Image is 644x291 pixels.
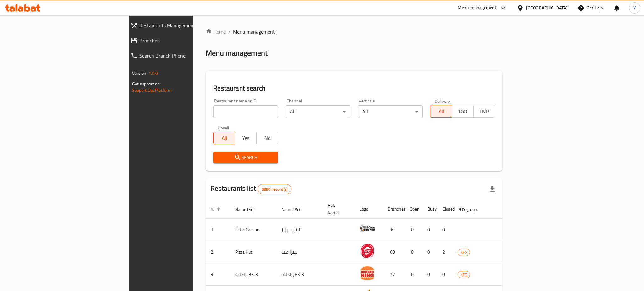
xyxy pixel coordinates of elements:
td: 77 [383,263,405,286]
div: All [358,105,423,118]
span: POS group [458,206,485,213]
td: old kfg BK-3 [276,263,323,286]
span: Name (Ar) [281,206,308,213]
a: Search Branch Phone [125,48,236,63]
span: No [259,134,275,143]
td: بيتزا هت [276,241,323,263]
img: Little Caesars [359,221,375,236]
td: Little Caesars [230,219,276,241]
span: TGO [455,107,471,116]
th: Open [405,200,422,219]
button: All [213,132,235,144]
span: Search [218,154,273,162]
button: No [256,132,278,144]
button: Yes [235,132,257,144]
img: old kfg BK-3 [359,265,375,281]
td: old kfg BK-3 [230,263,276,286]
span: Get support on: [132,80,161,88]
td: Pizza Hut [230,241,276,263]
span: Search Branch Phone [139,52,231,59]
div: Menu-management [458,4,497,12]
td: 0 [405,241,422,263]
span: Name (En) [235,206,263,213]
td: 0 [437,219,452,241]
th: Closed [437,200,452,219]
span: Branches [139,37,231,44]
td: 68 [383,241,405,263]
th: Logo [354,200,383,219]
button: TGO [452,105,474,118]
div: Export file [485,182,500,197]
th: Busy [422,200,437,219]
button: Search [213,152,278,163]
label: Delivery [435,99,450,103]
td: 0 [422,241,437,263]
button: TMP [473,105,495,118]
input: Search for restaurant name or ID.. [213,105,278,118]
span: Menu management [233,28,275,36]
span: Y [633,4,636,11]
span: 9880 record(s) [258,186,291,192]
span: ID [211,206,223,213]
span: Yes [238,134,254,143]
td: 0 [405,219,422,241]
span: Restaurants Management [139,22,231,29]
span: TMP [476,107,492,116]
td: 0 [437,263,452,286]
span: KFG [458,271,470,278]
button: All [430,105,452,118]
td: 2 [437,241,452,263]
h2: Menu management [206,48,268,58]
h2: Restaurants list [211,184,291,194]
th: Branches [383,200,405,219]
span: KFG [458,249,470,256]
td: ليتل سيزرز [276,219,323,241]
nav: breadcrumb [206,28,502,36]
div: All [286,105,350,118]
span: Ref. Name [328,201,347,217]
td: 0 [405,263,422,286]
span: All [216,134,232,143]
div: [GEOGRAPHIC_DATA] [526,4,568,11]
a: Branches [125,33,236,48]
span: 1.0.0 [148,69,158,77]
a: Restaurants Management [125,18,236,33]
h2: Restaurant search [213,84,495,93]
td: 0 [422,263,437,286]
span: Version: [132,69,147,77]
td: 0 [422,219,437,241]
td: 6 [383,219,405,241]
img: Pizza Hut [359,243,375,259]
label: Upsell [218,125,229,130]
a: Support.OpsPlatform [132,86,172,94]
div: Total records count [258,184,291,194]
span: All [433,107,449,116]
